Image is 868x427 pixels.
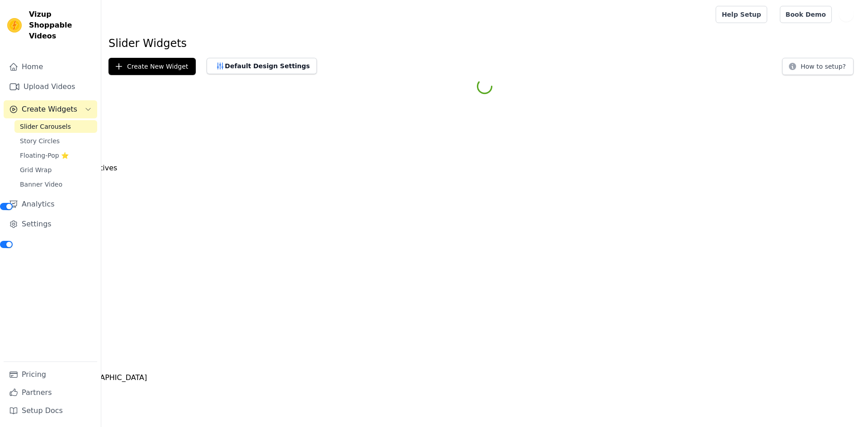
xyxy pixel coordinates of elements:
[4,402,97,420] a: Setup Docs
[4,366,97,384] a: Pricing
[29,9,94,42] span: Vizup Shoppable Videos
[4,195,97,213] a: Analytics
[14,120,97,133] a: Slider Carousels
[4,384,97,402] a: Partners
[7,18,22,33] img: Vizup
[14,178,97,191] a: Banner Video
[14,164,97,176] a: Grid Wrap
[207,58,317,74] button: Default Design Settings
[20,165,52,174] span: Grid Wrap
[20,180,62,189] span: Banner Video
[108,36,861,51] h1: Slider Widgets
[20,122,71,131] span: Slider Carousels
[14,149,97,162] a: Floating-Pop ⭐
[4,215,97,233] a: Settings
[22,104,77,115] span: Create Widgets
[782,58,854,75] button: How to setup?
[14,135,97,147] a: Story Circles
[20,136,60,145] span: Story Circles
[4,100,97,118] button: Create Widgets
[4,78,97,96] a: Upload Videos
[716,6,767,23] a: Help Setup
[780,6,832,23] a: Book Demo
[782,64,854,73] a: How to setup?
[108,58,196,75] button: Create New Widget
[20,151,69,160] span: Floating-Pop ⭐
[4,58,97,76] a: Home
